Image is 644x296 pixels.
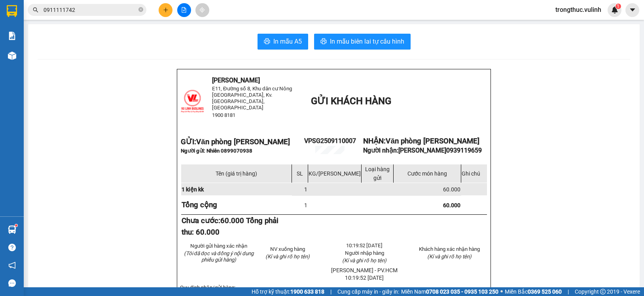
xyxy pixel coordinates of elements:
em: (Tôi đã đọc và đồng ý nội dung phiếu gửi hàng) [184,250,254,263]
span: 60.000 [443,202,460,208]
span: 0939119659 [446,147,482,154]
span: 10:19:52 [DATE] [345,275,384,281]
span: Văn phòng [PERSON_NAME] [196,137,290,146]
span: In mẫu A5 [273,36,302,46]
span: Người nhập hàng [345,250,384,256]
span: (Kí và ghi rõ họ tên) [427,254,472,260]
strong: GỬI: [181,137,290,146]
strong: 1900 633 818 [290,288,324,295]
sup: 1 [616,4,621,9]
span: ⚪️ [500,290,503,293]
span: 1 [304,202,307,208]
img: icon-new-feature [611,6,618,13]
span: printer [264,38,270,46]
img: solution-icon [8,32,16,40]
span: (Kí và ghi rõ họ tên) [342,258,386,264]
button: printerIn mẫu biên lai tự cấu hình [314,34,411,50]
strong: 0708 023 035 - 0935 103 250 [426,288,498,295]
img: logo [181,90,204,113]
span: Miền Nam [401,287,498,296]
span: 1 kiện kk [182,186,204,193]
span: GỬI KHÁCH HÀNG [311,95,391,107]
span: [PERSON_NAME] [212,76,260,84]
td: SL [292,164,308,183]
td: Ghi chú [461,164,487,183]
button: caret-down [625,3,639,17]
span: 60.000 [443,186,460,193]
span: aim [199,7,205,13]
span: (Kí và ghi rõ họ tên) [265,254,310,260]
img: warehouse-icon [8,52,16,60]
strong: Chưa cước: [182,216,278,237]
span: | [568,287,569,296]
span: Miền Bắc [505,287,562,296]
span: notification [8,262,16,269]
span: Khách hàng xác nhận hàng [419,246,480,252]
span: 1900 8181 [212,112,235,118]
span: Hỗ trợ kỹ thuật: [252,287,324,296]
span: Văn phòng [PERSON_NAME] [386,137,479,145]
span: [PERSON_NAME] [398,147,482,154]
span: copyright [600,289,606,294]
button: plus [159,3,172,17]
span: [PERSON_NAME] - PV.HCM [331,267,398,273]
img: warehouse-icon [8,225,16,234]
span: close-circle [138,7,143,12]
button: printerIn mẫu A5 [258,34,308,50]
img: logo-vxr [7,5,17,17]
span: plus [163,7,169,13]
span: trongthuc.vulinh [549,5,608,15]
span: 1 [304,186,307,193]
strong: NHẬN: [363,137,479,145]
strong: 0369 525 060 [528,288,562,295]
button: file-add [177,3,191,17]
span: message [8,279,16,287]
td: Cước món hàng [394,164,461,183]
span: Cung cấp máy in - giấy in: [337,287,399,296]
span: In mẫu biên lai tự cấu hình [330,36,404,46]
sup: 1 [15,224,17,227]
td: KG/[PERSON_NAME] [308,164,362,183]
span: search [33,7,38,13]
td: Loại hàng gửi [362,164,394,183]
span: caret-down [629,6,636,13]
span: Người gửi hàng xác nhận [190,243,247,249]
span: 10:19:52 [DATE] [346,243,383,248]
span: E11, Đường số 8, Khu dân cư Nông [GEOGRAPHIC_DATA], Kv.[GEOGRAPHIC_DATA], [GEOGRAPHIC_DATA] [212,86,292,111]
span: question-circle [8,244,16,251]
span: | [330,287,331,296]
span: Người gửi: Nhiên 0899070938 [181,148,252,154]
span: Quy định nhận/gửi hàng: [180,285,235,290]
strong: Tổng cộng [182,201,217,209]
span: printer [320,38,327,46]
strong: Người nhận: [363,147,482,154]
span: VPSG2509110007 [304,137,356,145]
span: close-circle [138,6,143,14]
td: Tên (giá trị hàng) [181,164,292,183]
span: file-add [181,7,187,13]
span: 60.000 Tổng phải thu: 60.000 [182,216,278,237]
input: Tìm tên, số ĐT hoặc mã đơn [44,6,137,14]
span: 1 [617,4,619,9]
button: aim [195,3,209,17]
span: NV xuống hàng [270,246,305,252]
